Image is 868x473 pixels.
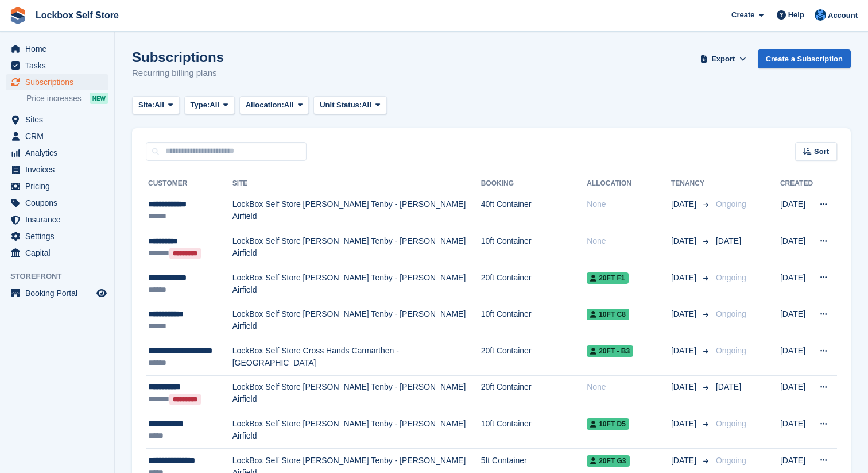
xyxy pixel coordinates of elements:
td: [DATE] [780,229,813,266]
span: Analytics [25,145,94,161]
img: stora-icon-8386f47178a22dfd0bd8f6a31ec36ba5ce8667c1dd55bd0f319d3a0aa187defe.svg [9,7,26,24]
th: Booking [481,175,587,193]
td: 10ft Container [481,229,587,266]
td: [DATE] [780,266,813,302]
button: Unit Status: All [313,96,386,115]
td: LockBox Self Store [PERSON_NAME] Tenby - [PERSON_NAME] Airfield [232,266,481,302]
td: 20ft Container [481,266,587,302]
td: LockBox Self Store [PERSON_NAME] Tenby - [PERSON_NAME] Airfield [232,302,481,339]
span: [DATE] [671,381,699,393]
a: Lockbox Self Store [31,6,123,25]
a: Price increases NEW [26,92,108,105]
span: Export [711,53,735,65]
th: Tenancy [671,175,711,193]
div: None [587,198,671,210]
span: Storefront [10,271,114,282]
span: Pricing [25,178,94,194]
a: menu [6,57,108,74]
td: 20ft Container [481,339,587,376]
td: [DATE] [780,302,813,339]
td: [DATE] [780,193,813,229]
span: Booking Portal [25,285,94,301]
th: Created [780,175,813,193]
span: [DATE] [671,455,699,467]
span: All [154,99,164,111]
th: Allocation [587,175,671,193]
span: Capital [25,245,94,261]
span: All [210,99,219,111]
td: [DATE] [780,412,813,449]
td: [DATE] [780,375,813,412]
a: menu [6,111,108,128]
span: Site: [138,99,154,111]
h1: Subscriptions [132,49,224,65]
a: menu [6,211,108,228]
td: 20ft Container [481,375,587,412]
span: Insurance [25,211,94,228]
span: CRM [25,128,94,144]
div: NEW [90,93,108,104]
button: Export [698,49,749,68]
a: menu [6,145,108,161]
th: Customer [146,175,232,193]
span: Subscriptions [25,74,94,90]
a: menu [6,74,108,90]
span: Home [25,41,94,57]
span: Settings [25,228,94,244]
span: Tasks [25,57,94,74]
td: LockBox Self Store [PERSON_NAME] Tenby - [PERSON_NAME] Airfield [232,375,481,412]
span: 10FT C8 [587,309,629,320]
span: 10FT D5 [587,418,629,430]
span: [DATE] [671,418,699,430]
img: Naomi Davies [815,9,826,21]
span: Price increases [26,93,82,104]
span: Ongoing [716,309,746,318]
span: Ongoing [716,273,746,282]
td: [DATE] [780,339,813,376]
span: [DATE] [716,382,741,391]
td: 10ft Container [481,412,587,449]
a: menu [6,161,108,178]
span: All [284,99,294,111]
td: LockBox Self Store [PERSON_NAME] Tenby - [PERSON_NAME] Airfield [232,412,481,449]
a: menu [6,128,108,144]
div: None [587,381,671,393]
a: Create a Subscription [758,49,851,68]
a: menu [6,285,108,301]
a: menu [6,195,108,211]
th: Site [232,175,481,193]
span: Allocation: [246,99,284,111]
span: All [362,99,371,111]
span: Create [731,9,754,21]
p: Recurring billing plans [132,67,224,80]
span: Unit Status: [320,99,362,111]
span: Sites [25,111,94,128]
span: Ongoing [716,199,746,209]
span: Account [828,10,858,21]
button: Allocation: All [239,96,309,115]
span: 20FT F1 [587,272,628,284]
span: [DATE] [671,235,699,247]
td: 10ft Container [481,302,587,339]
button: Type: All [184,96,235,115]
td: LockBox Self Store Cross Hands Carmarthen - [GEOGRAPHIC_DATA] [232,339,481,376]
span: Ongoing [716,456,746,465]
span: [DATE] [671,272,699,284]
span: Ongoing [716,419,746,428]
span: [DATE] [671,198,699,210]
button: Site: All [132,96,180,115]
td: LockBox Self Store [PERSON_NAME] Tenby - [PERSON_NAME] Airfield [232,193,481,229]
span: Ongoing [716,346,746,355]
td: LockBox Self Store [PERSON_NAME] Tenby - [PERSON_NAME] Airfield [232,229,481,266]
span: [DATE] [671,308,699,320]
span: Coupons [25,195,94,211]
span: Sort [814,146,829,157]
a: menu [6,41,108,57]
a: menu [6,245,108,261]
span: Help [788,9,804,21]
a: menu [6,178,108,194]
span: Invoices [25,161,94,178]
a: menu [6,228,108,244]
a: Preview store [95,286,108,300]
span: 20ft - B3 [587,345,633,357]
